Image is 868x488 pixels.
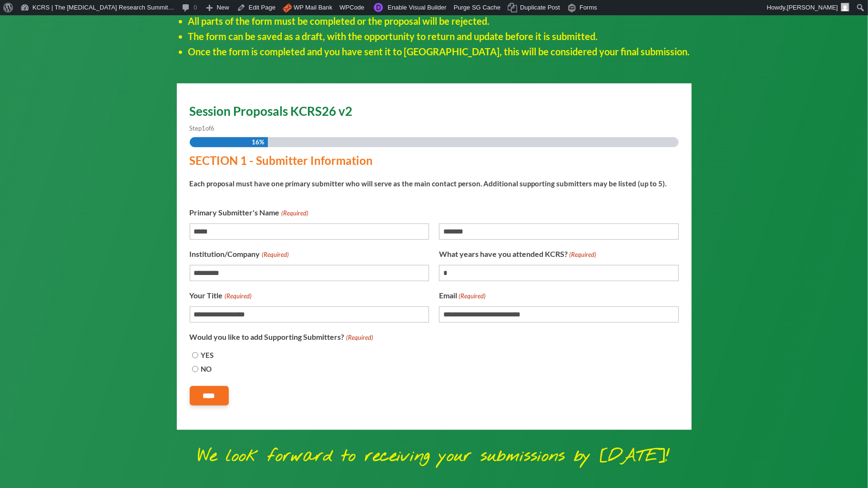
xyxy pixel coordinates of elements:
[568,248,596,261] span: (Required)
[188,29,692,44] li: The form can be saved as a draft, with the opportunity to return and update before it is submitted.
[252,137,264,147] span: 16%
[211,124,215,132] span: 6
[261,248,289,261] span: (Required)
[190,206,308,220] legend: Primary Submitter's Name
[190,171,671,190] div: Each proposal must have one primary submitter who will serve as the main contact person. Addition...
[345,331,373,344] span: (Required)
[190,155,671,171] h3: SECTION 1 - Submitter Information
[190,289,252,303] label: Your Title
[439,247,596,261] label: What years have you attended KCRS?
[188,13,692,29] li: All parts of the form must be completed or the proposal will be rejected.
[190,105,679,122] h2: Session Proposals KCRS26 v2
[202,124,206,132] span: 1
[787,4,838,11] span: [PERSON_NAME]
[201,349,214,362] label: YES
[224,290,252,303] span: (Required)
[190,122,679,135] p: Step of
[283,3,292,13] img: icon.png
[87,443,781,470] p: We look forward to receiving your submissions by [DATE]!
[201,363,212,376] label: NO
[188,44,692,59] li: Once the form is completed and you have sent it to [GEOGRAPHIC_DATA], this will be considered you...
[280,207,308,220] span: (Required)
[439,289,486,303] label: Email
[190,247,289,261] label: Institution/Company
[190,330,373,344] legend: Would you like to add Supporting Submitters?
[458,290,486,303] span: (Required)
